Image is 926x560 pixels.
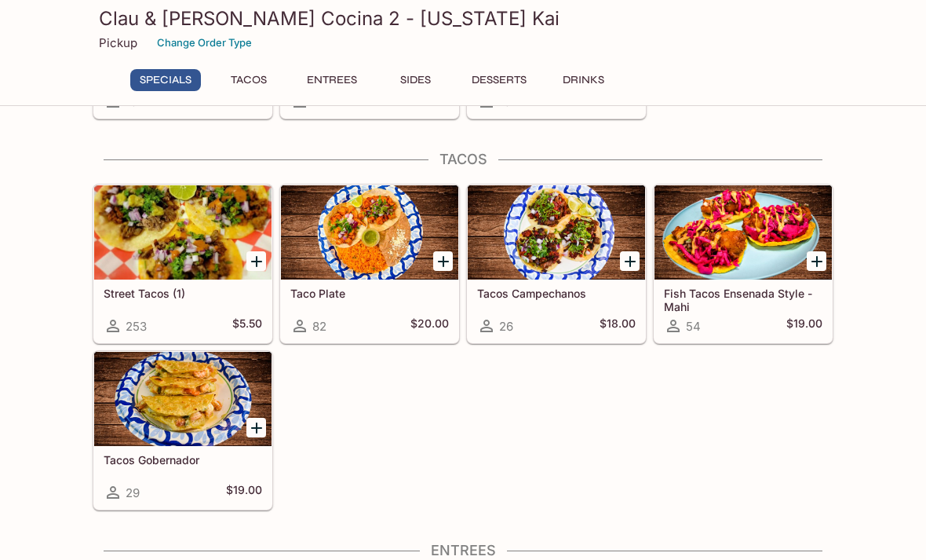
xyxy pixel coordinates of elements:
[807,251,826,271] button: Add Fish Tacos Ensenada Style - Mahi
[104,453,262,467] h5: Tacos Gobernador
[94,185,272,280] div: Street Tacos (1)
[281,185,458,280] div: Taco Plate
[786,317,822,335] h5: $19.00
[126,319,147,334] span: 253
[99,6,827,31] h3: Clau & [PERSON_NAME] Cocina 2 - [US_STATE] Kai
[150,31,259,55] button: Change Order Type
[280,185,459,343] a: Taco Plate82$20.00
[99,35,137,50] p: Pickup
[93,542,833,559] h4: Entrees
[226,483,262,502] h5: $19.00
[93,185,272,343] a: Street Tacos (1)253$5.50
[654,185,832,280] div: Fish Tacos Ensenada Style - Mahi
[246,418,266,437] button: Add Tacos Gobernador
[686,319,701,334] span: 54
[477,287,636,300] h5: Tacos Campechanos
[232,317,262,335] h5: $5.50
[246,251,266,271] button: Add Street Tacos (1)
[433,251,453,271] button: Add Taco Plate
[664,287,822,313] h5: Fish Tacos Ensenada Style - Mahi
[213,69,284,91] button: Tacos
[93,151,833,168] h4: Tacos
[600,317,636,335] h5: $18.00
[93,351,272,510] a: Tacos Gobernador29$19.00
[654,185,833,343] a: Fish Tacos Ensenada Style - Mahi54$19.00
[126,485,140,500] span: 29
[130,69,201,91] button: Specials
[463,69,535,91] button: Desserts
[290,287,449,300] h5: Taco Plate
[548,69,618,91] button: Drinks
[410,317,449,335] h5: $20.00
[312,319,326,334] span: 82
[468,185,645,280] div: Tacos Campechanos
[297,69,367,91] button: Entrees
[380,69,450,91] button: Sides
[94,352,272,446] div: Tacos Gobernador
[499,319,513,334] span: 26
[620,251,640,271] button: Add Tacos Campechanos
[467,185,646,343] a: Tacos Campechanos26$18.00
[104,287,262,300] h5: Street Tacos (1)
